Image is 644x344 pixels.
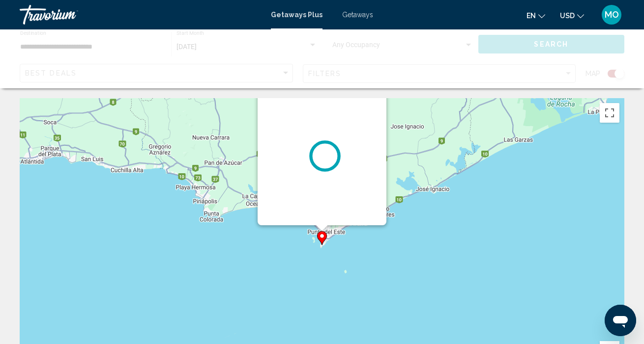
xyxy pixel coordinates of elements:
[342,11,373,19] a: Getaways
[560,12,575,20] span: USD
[271,11,322,19] a: Getaways Plus
[20,5,261,25] a: Travorium
[527,8,545,23] button: Change language
[600,103,619,123] button: Passer en plein écran
[527,12,536,20] span: en
[605,305,636,336] iframe: Bouton de lancement de la fenêtre de messagerie
[605,10,619,20] span: MO
[560,8,584,23] button: Change currency
[599,4,624,25] button: User Menu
